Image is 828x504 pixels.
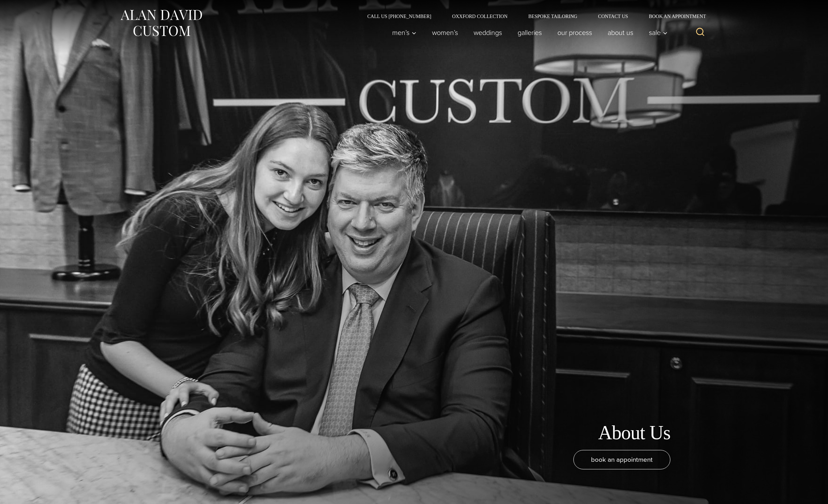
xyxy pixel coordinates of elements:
h1: About Us [598,421,670,444]
a: About Us [600,26,641,39]
a: Galleries [510,26,550,39]
nav: Primary Navigation [385,26,671,39]
a: Our Process [550,26,600,39]
a: Bespoke Tailoring [518,14,588,19]
span: Sale [649,29,668,36]
span: book an appointment [591,454,653,465]
a: weddings [466,26,510,39]
button: View Search Form [692,24,708,41]
a: Book an Appointment [638,14,708,19]
span: Men’s [392,29,416,36]
a: Women’s [424,26,466,39]
a: Oxxford Collection [442,14,518,19]
a: Call Us [PHONE_NUMBER] [357,14,442,19]
a: Contact Us [588,14,638,19]
a: book an appointment [573,450,670,469]
img: Alan David Custom [120,8,203,38]
nav: Secondary Navigation [357,14,708,19]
